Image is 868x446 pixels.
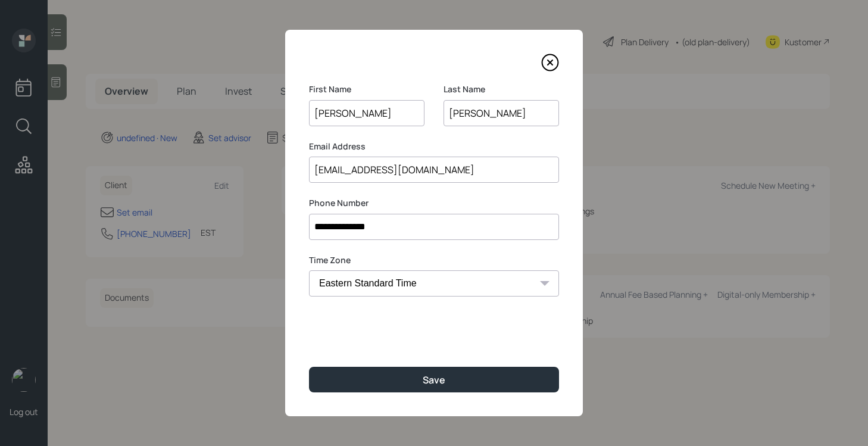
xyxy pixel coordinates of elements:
div: Save [423,373,445,386]
label: First Name [309,83,424,95]
label: Email Address [309,141,559,152]
label: Time Zone [309,254,559,266]
label: Phone Number [309,197,559,209]
label: Last Name [444,83,559,95]
button: Save [309,367,559,392]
